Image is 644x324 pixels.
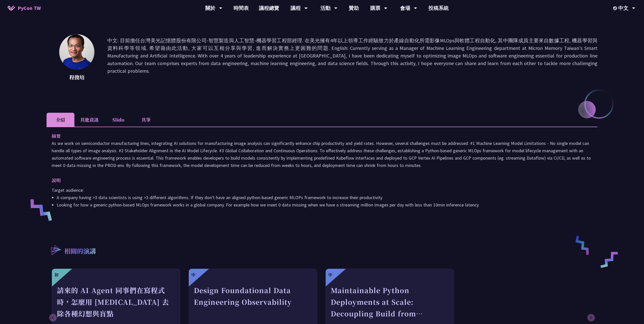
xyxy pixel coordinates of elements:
[57,194,592,201] li: A company having >3 data scientists is using >3 different algorithms. If they don't have an align...
[57,284,175,319] div: 請來的 AI Agent 同事們在寫程式時，怎麼用 [MEDICAL_DATA] 去除各種幻想與盲點
[132,113,160,127] li: 共筆
[59,73,95,81] p: 程俊培
[107,37,597,82] p: 中文: 目前擔任台灣美光記憶體股份有限公司-智慧製造與人工智慧-機器學習工程部經理. 在美光擁有4年以上領導工作經驗致力於產線自動化所需影像MLOps與軟體工程自動化, 其中團隊成員主要來自數據...
[47,113,74,127] li: 介紹
[3,2,46,14] a: PyCon TW
[59,34,94,70] img: 程俊培
[52,132,582,140] p: 摘要
[54,272,58,278] div: 初
[613,6,618,10] img: Locale Icon
[328,272,332,278] div: 中
[57,201,592,208] li: Looking for how a generic python-based MLOps framework works in a global company. For example how...
[52,177,582,184] p: 說明
[74,113,104,127] li: 其他資訊
[64,246,96,257] p: 相關的演講
[18,4,41,12] span: PyCon TW
[8,6,15,11] img: Home icon of PyCon TW 2025
[331,284,449,319] div: Maintainable Python Deployments at Scale: Decoupling Build from Runtime
[191,272,195,278] div: 中
[52,140,592,169] p: As we work on semiconductor manufacturing lines, integrating AI solutions for manufacturing image...
[104,113,132,127] li: Slido
[43,238,68,262] img: r3.8d01567.svg
[194,284,312,319] div: Design Foundational Data Engineering Observability
[52,186,592,194] p: Target audience:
